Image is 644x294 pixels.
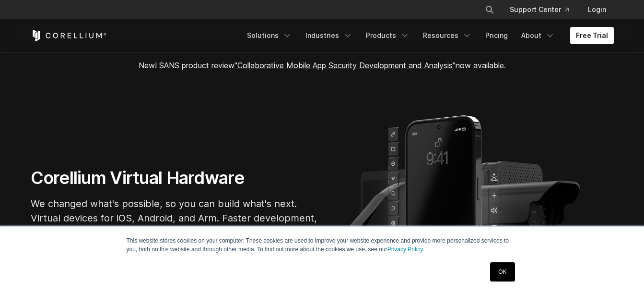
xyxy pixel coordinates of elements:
a: Support Center [502,1,576,18]
a: Resources [417,27,478,44]
div: Navigation Menu [473,1,614,18]
a: About [515,27,561,44]
a: Industries [300,27,358,44]
a: Corellium Home [31,30,107,41]
a: Login [580,1,614,18]
p: We changed what's possible, so you can build what's next. Virtual devices for iOS, Android, and A... [31,196,318,240]
p: This website stores cookies on your computer. These cookies are used to improve your website expe... [127,236,518,254]
a: Privacy Policy. [387,246,424,253]
a: OK [490,262,515,282]
div: Navigation Menu [241,27,614,44]
span: New! SANS product review now available. [139,61,506,70]
a: Free Trial [570,27,614,44]
a: "Collaborative Mobile App Security Development and Analysis" [234,61,456,70]
a: Products [360,27,415,44]
a: Pricing [480,27,514,44]
a: Solutions [241,27,298,44]
button: Search [481,1,498,18]
h1: Corellium Virtual Hardware [31,167,318,189]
